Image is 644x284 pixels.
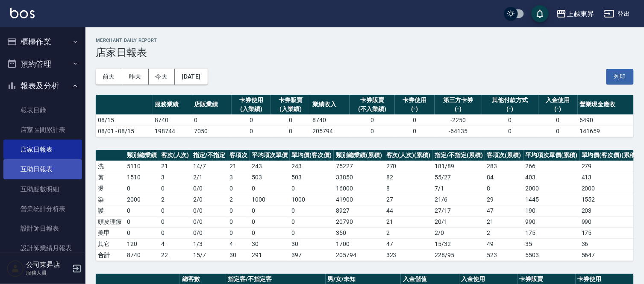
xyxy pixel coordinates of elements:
[250,249,290,261] td: 291
[484,105,536,114] div: (-)
[271,126,310,137] td: 0
[523,194,580,205] td: 1445
[384,238,433,249] td: 47
[485,238,523,249] td: 49
[125,238,159,249] td: 120
[523,161,580,172] td: 266
[485,150,523,161] th: 客項次(累積)
[159,194,191,205] td: 2
[159,216,191,227] td: 0
[384,227,433,238] td: 2
[149,69,175,85] button: 今天
[250,238,290,249] td: 30
[397,105,432,114] div: (-)
[159,249,191,261] td: 22
[350,114,395,126] td: 0
[384,194,433,205] td: 27
[523,172,580,183] td: 403
[227,194,250,205] td: 2
[125,216,159,227] td: 0
[290,194,334,205] td: 1000
[310,95,350,115] th: 業績收入
[541,96,576,105] div: 入金使用
[384,183,433,194] td: 8
[191,249,227,261] td: 15/7
[435,114,482,126] td: -2250
[290,238,334,249] td: 30
[485,194,523,205] td: 29
[290,205,334,216] td: 0
[485,172,523,183] td: 84
[227,216,250,227] td: 0
[523,227,580,238] td: 175
[96,38,634,43] h2: Merchant Daily Report
[432,150,485,161] th: 指定/不指定(累積)
[250,183,290,194] td: 0
[523,150,580,161] th: 平均項次單價(累積)
[578,95,634,115] th: 營業現金應收
[26,269,70,277] p: 服務人員
[191,172,227,183] td: 2 / 1
[7,260,24,277] img: Person
[334,249,384,261] td: 205794
[395,114,434,126] td: 0
[250,216,290,227] td: 0
[96,238,125,249] td: 其它
[125,161,159,172] td: 5110
[579,161,640,172] td: 279
[273,96,308,105] div: 卡券販賣
[96,172,125,183] td: 剪
[578,114,634,126] td: 6490
[532,5,549,22] button: save
[384,216,433,227] td: 21
[290,183,334,194] td: 0
[578,126,634,137] td: 141659
[125,172,159,183] td: 1510
[579,238,640,249] td: 36
[234,105,269,114] div: (入業績)
[3,120,82,140] a: 店家區間累計表
[334,194,384,205] td: 41900
[567,9,594,19] div: 上越東昇
[232,114,271,126] td: 0
[159,227,191,238] td: 0
[579,205,640,216] td: 203
[96,69,122,85] button: 前天
[334,161,384,172] td: 75227
[96,183,125,194] td: 燙
[3,179,82,199] a: 互助點數明細
[334,227,384,238] td: 350
[227,150,250,161] th: 客項次
[227,238,250,249] td: 4
[227,183,250,194] td: 0
[432,183,485,194] td: 7 / 1
[523,183,580,194] td: 2000
[334,205,384,216] td: 8927
[432,227,485,238] td: 2 / 0
[96,216,125,227] td: 頭皮理療
[334,183,384,194] td: 16000
[227,205,250,216] td: 0
[3,159,82,179] a: 互助日報表
[523,249,580,261] td: 5503
[485,205,523,216] td: 47
[290,216,334,227] td: 0
[384,150,433,161] th: 客次(人次)(累積)
[384,161,433,172] td: 270
[435,126,482,137] td: -64135
[159,172,191,183] td: 3
[523,205,580,216] td: 190
[432,216,485,227] td: 20 / 1
[3,219,82,238] a: 設計師日報表
[191,150,227,161] th: 指定/不指定
[159,183,191,194] td: 0
[191,161,227,172] td: 14 / 7
[485,183,523,194] td: 8
[485,216,523,227] td: 21
[96,249,125,261] td: 合計
[553,5,597,23] button: 上越東昇
[352,96,393,105] div: 卡券販賣
[538,114,578,126] td: 0
[273,105,308,114] div: (入業績)
[579,249,640,261] td: 5647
